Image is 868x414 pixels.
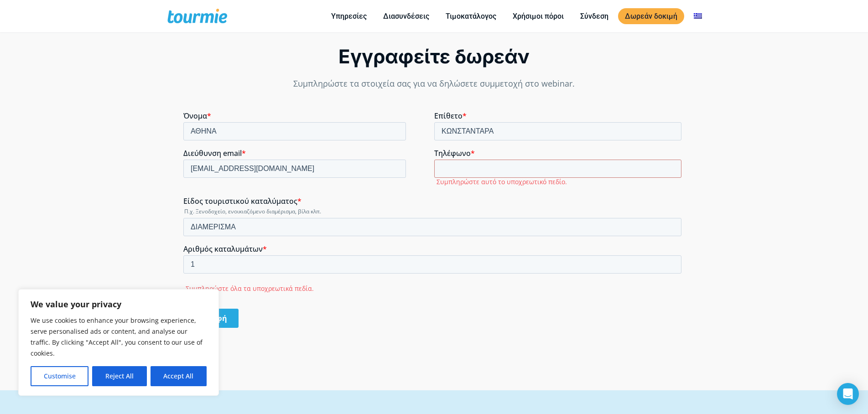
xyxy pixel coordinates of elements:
[31,366,88,386] button: Customise
[251,37,287,47] span: Τηλέφωνο
[183,78,685,90] p: Συμπληρώστε τα στοιχεία σας για να δηλώσετε συμμετοχή στο webinar.
[92,366,146,386] button: Reject All
[183,44,685,69] div: Εγγραφείτε δωρεάν
[439,10,503,22] a: Τιμοκατάλογος
[183,111,685,336] iframe: Form 0
[618,8,684,24] a: Δωρεάν δοκιμή
[31,315,207,359] p: We use cookies to enhance your browsing experience, serve personalised ads or content, and analys...
[573,10,615,22] a: Σύνδεση
[31,299,207,310] p: We value your privacy
[687,10,709,22] a: Αλλαγή σε
[253,67,502,75] label: Συμπληρώστε αυτό το υποχρεωτικό πεδίο.
[324,10,374,22] a: Υπηρεσίες
[376,10,436,22] a: Διασυνδέσεις
[837,383,859,405] div: Open Intercom Messenger
[506,10,571,22] a: Χρήσιμοι πόροι
[2,173,502,181] label: Συμπληρώστε όλα τα υποχρεωτικά πεδία.
[151,366,207,386] button: Accept All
